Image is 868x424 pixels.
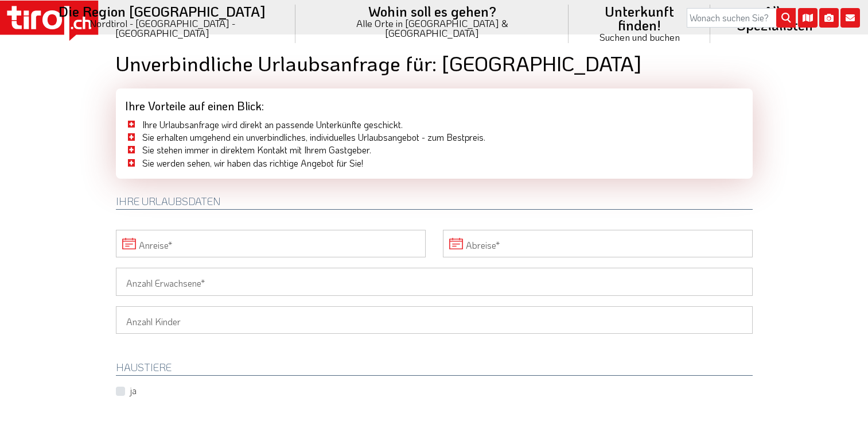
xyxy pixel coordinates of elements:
[819,8,839,28] i: Fotogalerie
[125,144,744,156] li: Sie stehen immer in direktem Kontakt mit Ihrem Gastgeber.
[840,8,860,28] i: Kontakt
[309,18,555,38] small: Alle Orte in [GEOGRAPHIC_DATA] & [GEOGRAPHIC_DATA]
[125,157,744,169] li: Sie werden sehen, wir haben das richtige Angebot für Sie!
[130,384,137,397] label: ja
[116,362,753,376] h2: HAUSTIERE
[582,32,696,42] small: Suchen und buchen
[798,8,818,28] i: Karte öffnen
[125,118,744,131] li: Ihre Urlaubsanfrage wird direkt an passende Unterkünfte geschickt.
[116,88,753,118] div: Ihre Vorteile auf einen Blick:
[687,8,796,28] input: Wonach suchen Sie?
[42,18,282,38] small: Nordtirol - [GEOGRAPHIC_DATA] - [GEOGRAPHIC_DATA]
[125,131,744,144] li: Sie erhalten umgehend ein unverbindliches, individuelles Urlaubsangebot - zum Bestpreis.
[116,52,753,75] h1: Unverbindliche Urlaubsanfrage für: [GEOGRAPHIC_DATA]
[116,196,753,210] h2: Ihre Urlaubsdaten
